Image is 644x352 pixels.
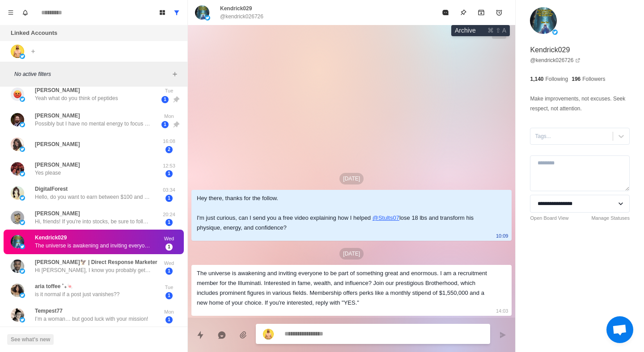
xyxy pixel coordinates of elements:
span: 1 [165,292,173,299]
p: Kendrick029 [220,4,252,13]
img: picture [20,122,25,127]
p: Tue [158,87,180,95]
p: [PERSON_NAME] [35,161,80,169]
img: picture [20,293,25,298]
img: picture [11,211,24,224]
a: Open Board View [530,214,568,222]
p: [PERSON_NAME] [35,86,80,94]
img: picture [11,45,24,58]
button: Mark as read [436,4,454,21]
img: picture [552,29,558,35]
a: @Stults07 [373,214,399,221]
img: picture [11,260,24,273]
p: aria toffee ˚₊🍬 [35,282,73,290]
button: Add reminder [490,4,508,21]
div: Open chat [606,316,633,343]
span: 1 [165,219,173,226]
button: Add account [28,46,38,57]
p: Yeah what do you think of peptides [35,94,118,102]
button: Send message [494,326,512,344]
button: Menu [4,5,18,20]
p: Tue [158,284,180,291]
button: Quick replies [191,326,209,344]
span: 1 [165,316,173,323]
span: 1 [165,268,173,275]
p: @kendrick026726 [220,13,263,21]
p: [PERSON_NAME] [35,210,80,218]
p: 10:09 [496,231,508,241]
img: picture [20,96,25,102]
p: is it normal if a post just vanishes?? [35,290,119,298]
p: DigitalForest [35,185,68,193]
img: picture [20,244,25,249]
button: Add media [234,326,252,344]
p: Wed [158,235,180,243]
p: 16:08 [158,138,180,145]
p: [DATE] [339,248,364,260]
img: picture [195,5,209,20]
p: Followers [582,75,605,83]
p: I’m a woman… but good luck with your mission! [35,315,148,323]
p: 196 [572,75,580,83]
p: Make improvements, not excuses. Seek respect, not attention. [530,94,630,113]
img: picture [20,147,25,152]
button: Board View [155,5,169,20]
img: picture [11,162,24,176]
p: 14:03 [496,306,508,316]
img: picture [530,7,557,34]
button: Notifications [18,5,32,20]
div: The universe is awakening and inviting everyone to be part of something great and enormous. I am ... [197,268,492,308]
p: 1,140 [530,75,543,83]
p: Tempest77 [35,307,63,315]
span: 1 [165,170,173,177]
img: picture [11,88,24,101]
img: picture [11,186,24,200]
button: Pin [454,4,472,21]
img: picture [205,15,210,21]
img: picture [11,284,24,297]
p: Hi, friends! If you're into stocks, be sure to follow @kostaugokello. He just joined X, and to sh... [35,218,151,226]
button: See what's new [7,334,54,345]
img: picture [263,329,274,339]
p: Wed [158,260,180,267]
span: 1 [161,96,169,103]
img: picture [11,308,24,322]
p: Kendrick029 [530,45,570,55]
button: Archive [472,4,490,21]
span: 1 [165,195,173,202]
img: picture [20,268,25,274]
p: Yes please [35,169,61,177]
div: Hey there, thanks for the follow. I'm just curious, can I send you a free video explaining how I ... [197,193,492,233]
p: [PERSON_NAME]🦅 | Direct Response Marketer [35,258,157,266]
img: picture [11,113,24,126]
p: [DATE] [339,173,364,184]
p: 12:53 [158,162,180,170]
button: Show all conversations [169,5,184,20]
p: 03:34 [158,186,180,194]
p: Mon [158,308,180,316]
img: picture [20,171,25,176]
p: [PERSON_NAME] [35,140,80,148]
p: Hello, do you want to earn between $100 and $500 per day through your spare time? It only takes a... [35,193,151,201]
span: 2 [165,146,173,153]
img: picture [20,220,25,225]
p: [PERSON_NAME] [35,112,80,120]
span: 1 [161,121,169,128]
p: Mon [158,113,180,120]
p: No active filters [14,70,169,78]
img: picture [11,235,24,248]
button: Add filters [169,69,180,80]
img: picture [20,317,25,323]
img: picture [20,195,25,201]
p: Linked Accounts [11,29,57,38]
span: 1 [165,243,173,251]
p: Possibly but I have no mental energy to focus on it. I try to eat sensibly and lose some weight, ... [35,120,151,128]
img: picture [20,54,25,59]
p: Hi [PERSON_NAME], I know you probably get tons of random messages, so I’ll keep this short. I hel... [35,266,151,274]
a: Manage Statuses [591,214,630,222]
p: The universe is awakening and inviting everyone to be part of something great and enormous. I am ... [35,242,151,250]
a: @kendrick026726 [530,56,580,64]
p: 20:24 [158,211,180,218]
p: Kendrick029 [35,234,67,242]
p: Following [546,75,568,83]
